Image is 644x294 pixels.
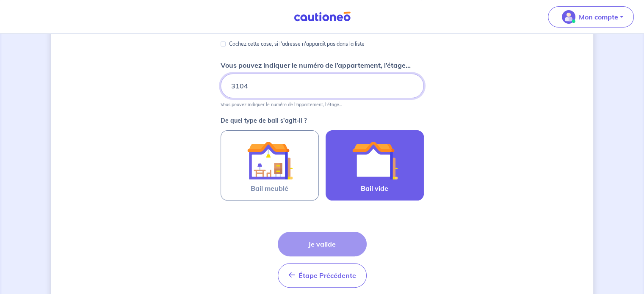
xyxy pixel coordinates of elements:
[579,12,618,22] p: Mon compte
[361,183,388,193] span: Bail vide
[221,102,342,107] p: Vous pouvez indiquer le numéro de l’appartement, l’étage...
[278,263,367,288] button: Étape Précédente
[548,6,634,27] button: illu_account_valid_menu.svgMon compte
[229,39,365,49] p: Cochez cette case, si l'adresse n'apparaît pas dans la liste
[299,271,356,280] span: Étape Précédente
[221,60,411,70] p: Vous pouvez indiquer le numéro de l’appartement, l’étage...
[247,137,293,183] img: illu_furnished_lease.svg
[221,74,424,98] input: Appartement 2
[251,183,288,193] span: Bail meublé
[352,137,398,183] img: illu_empty_lease.svg
[290,11,354,22] img: Cautioneo
[562,10,575,24] img: illu_account_valid_menu.svg
[221,118,424,124] p: De quel type de bail s’agit-il ?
